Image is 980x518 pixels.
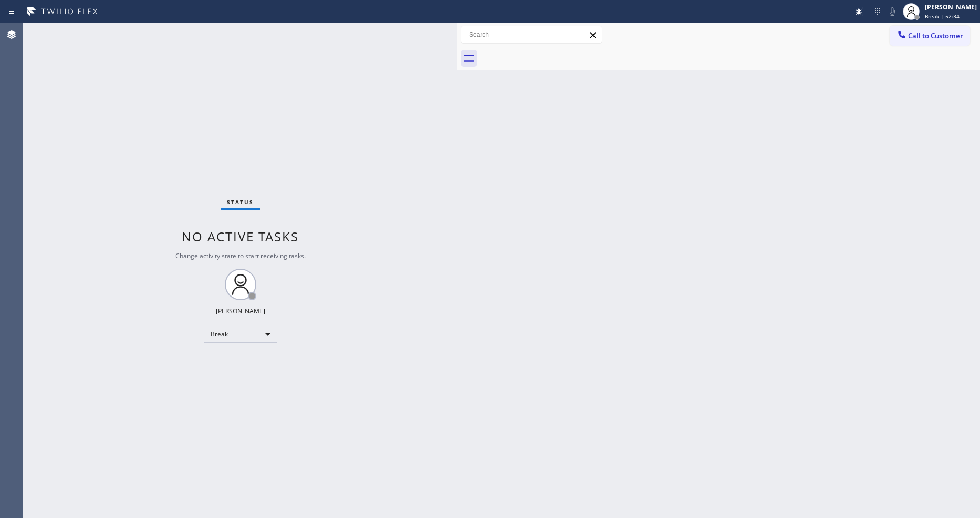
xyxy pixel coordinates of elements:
[204,326,277,343] div: Break
[925,13,960,20] span: Break | 52:34
[227,198,254,206] span: Status
[885,4,900,19] button: Mute
[461,26,602,43] input: Search
[908,31,963,40] span: Call to Customer
[890,26,970,46] button: Call to Customer
[216,306,265,315] div: [PERSON_NAME]
[925,3,977,12] div: [PERSON_NAME]
[182,228,299,245] span: No active tasks
[175,251,306,260] span: Change activity state to start receiving tasks.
